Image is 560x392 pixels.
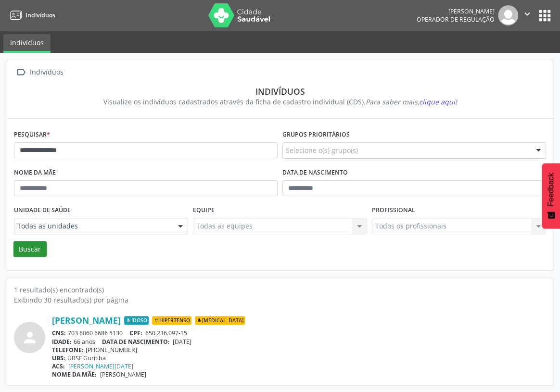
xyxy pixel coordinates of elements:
[14,165,56,180] label: Nome da mãe
[417,15,495,24] span: Operador de regulação
[68,362,133,370] a: [PERSON_NAME][DATE]
[498,5,518,25] img: img
[124,316,149,325] span: Idoso
[52,362,65,370] span: ACS:
[52,329,546,337] div: 703 6060 6686 5130
[52,346,546,354] div: [PHONE_NUMBER]
[52,315,121,326] a: [PERSON_NAME]
[173,338,191,346] span: [DATE]
[14,127,50,142] label: Pesquisar
[522,9,533,19] i: 
[145,329,187,337] span: 650.236.097-15
[3,34,51,53] a: Indivíduos
[28,65,65,79] div: Indivíduos
[14,203,71,218] label: Unidade de saúde
[417,7,495,15] div: [PERSON_NAME]
[282,127,350,142] label: Grupos prioritários
[536,7,553,24] button: apps
[14,295,546,305] div: Exibindo 30 resultado(s) por página
[195,316,245,325] span: [MEDICAL_DATA]
[52,370,97,379] span: NOME DA MÃE:
[7,7,55,23] a: Indivíduos
[518,5,536,25] button: 
[547,173,555,206] span: Feedback
[52,329,66,337] span: CNS:
[193,203,215,218] label: Equipe
[102,338,170,346] span: DATA DE NASCIMENTO:
[13,241,47,257] button: Buscar
[129,329,142,337] span: CPF:
[286,145,358,155] span: Selecione o(s) grupo(s)
[21,97,539,107] div: Visualize os indivíduos cadastrados através da ficha de cadastro individual (CDS).
[52,338,72,346] span: IDADE:
[366,97,457,106] i: Para saber mais,
[282,165,348,180] label: Data de nascimento
[52,346,84,354] span: TELEFONE:
[14,285,546,295] div: 1 resultado(s) encontrado(s)
[542,163,560,228] button: Feedback - Mostrar pesquisa
[52,354,546,362] div: UBSF Guritiba
[100,370,146,379] span: [PERSON_NAME]
[419,97,457,106] span: clique aqui!
[52,354,65,362] span: UBS:
[21,86,539,97] div: Indivíduos
[17,221,168,231] span: Todas as unidades
[152,316,191,325] span: Hipertenso
[372,203,415,218] label: Profissional
[25,11,55,19] span: Indivíduos
[21,329,38,346] i: person
[14,65,28,79] i: 
[14,65,65,79] a:  Indivíduos
[52,338,546,346] div: 66 anos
